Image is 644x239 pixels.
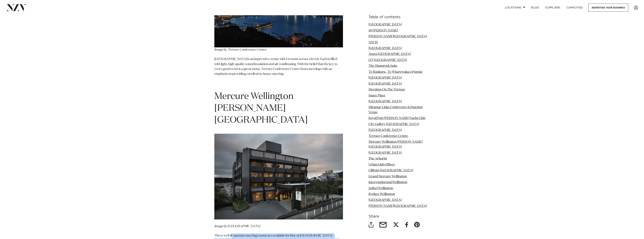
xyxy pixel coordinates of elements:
[369,193,395,196] a: Rydges Wellington
[214,57,343,77] p: [GEOGRAPHIC_DATA] is an impressive venue with 14 rooms across 4 levels. Each is filled with light...
[369,169,413,172] a: Cliftons [GEOGRAPHIC_DATA]
[369,52,411,56] a: Atura [GEOGRAPHIC_DATA]
[369,100,402,103] a: [GEOGRAPHIC_DATA]
[369,140,423,148] a: Mercure Wellington [PERSON_NAME][GEOGRAPHIC_DATA]
[369,29,398,32] a: 30 [PERSON_NAME]
[369,157,387,160] a: The Arborist
[564,4,586,12] a: Capacities
[369,41,378,44] a: NZCIS
[369,151,402,154] a: [GEOGRAPHIC_DATA]
[369,128,402,132] a: [GEOGRAPHIC_DATA]
[369,181,407,184] a: Intercontinental Wellington
[369,35,427,38] a: [PERSON_NAME][GEOGRAPHIC_DATA]
[369,117,425,120] a: Royal Port [PERSON_NAME] Yacht Club
[369,70,423,74] a: Te Raukura - Te Wharewaka o Poneke
[369,134,408,137] a: Terrace Conference Centre
[502,4,528,12] a: Locations
[369,175,407,178] a: Grand Mercure Wellington
[369,82,402,85] a: [GEOGRAPHIC_DATA]
[369,163,395,166] a: Urban Hub Offices
[528,4,542,12] a: BLOG
[542,4,563,12] a: SUPPLIERS
[214,225,260,228] em: Image by [GEOGRAPHIC_DATA]
[369,23,402,26] a: [GEOGRAPHIC_DATA]
[369,94,385,97] a: Space Place
[214,91,343,126] h1: Mercure Wellington [PERSON_NAME][GEOGRAPHIC_DATA]
[588,4,628,12] a: Advertise your business
[369,58,407,62] a: QT [GEOGRAPHIC_DATA]
[369,47,402,50] a: [GEOGRAPHIC_DATA]
[369,204,427,208] a: [PERSON_NAME][GEOGRAPHIC_DATA]
[369,198,402,202] a: [GEOGRAPHIC_DATA]
[369,15,430,19] h6: Table of contents
[369,64,397,68] a: The Shamrock Suite
[214,48,266,51] em: Image by Terrace Conference Centre
[6,4,27,11] img: nzv-logo.png
[369,88,405,91] a: Meetings On The Terrace
[214,134,343,219] img: hotel, wellington, conference, abel tasman, mercure, meeting, venue
[369,76,402,79] a: [GEOGRAPHIC_DATA]
[369,122,419,126] a: City Gallery [GEOGRAPHIC_DATA]
[369,187,393,190] a: Sofitel Wellington
[369,215,430,219] h6: Share
[369,106,423,114] a: Miramar Links Conference & Function Venue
